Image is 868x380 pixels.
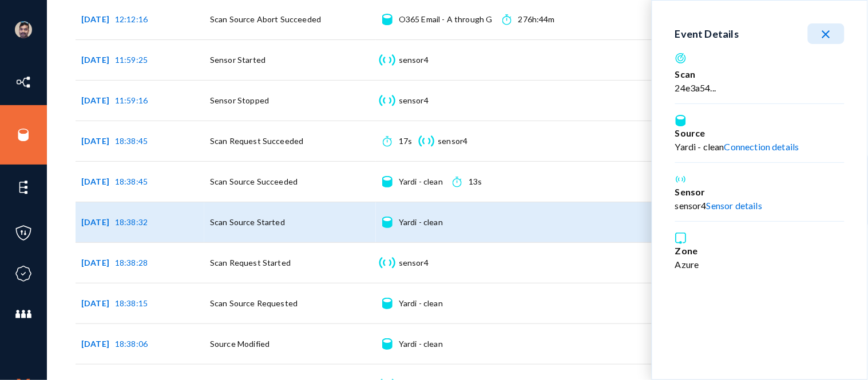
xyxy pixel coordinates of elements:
span: Scan Request Succeeded [210,136,304,146]
span: [DATE] [81,298,115,308]
div: Yardi - clean [399,298,443,309]
img: icon-inventory.svg [15,74,32,91]
img: icon-sensor.svg [378,95,397,106]
img: icon-elements.svg [15,179,32,196]
span: Scan Source Abort Succeeded [210,14,321,24]
div: sensor4 [399,257,429,269]
img: icon-sensor.svg [378,54,397,66]
span: Sensor Started [210,55,265,65]
span: Scan Source Succeeded [210,177,298,186]
span: 18:38:06 [115,339,148,349]
div: 17s [399,135,412,147]
div: Yardi - clean [399,176,443,187]
img: icon-members.svg [15,306,32,323]
img: icon-source.svg [382,176,392,187]
span: Scan Source Requested [210,298,298,308]
div: sensor4 [399,95,429,106]
img: icon-source.svg [382,338,392,350]
span: 18:38:15 [115,298,148,308]
span: 11:59:16 [115,95,148,105]
span: Scan Source Started [210,217,285,227]
div: O365 Email - A through G [399,14,493,25]
span: 18:38:45 [115,136,148,146]
span: [DATE] [81,136,115,146]
img: ACg8ocK1ZkZ6gbMmCU1AeqPIsBvrTWeY1xNXvgxNjkUXxjcqAiPEIvU=s96-c [15,21,32,38]
span: Source Modified [210,339,269,349]
img: icon-sensor.svg [378,257,397,269]
span: 18:38:28 [115,258,148,267]
span: 12:12:16 [115,14,148,24]
div: sensor4 [399,54,429,66]
img: icon-time.svg [453,176,461,187]
div: 276h:44m [518,14,555,25]
span: [DATE] [81,14,115,24]
span: 18:38:45 [115,177,148,186]
span: [DATE] [81,258,115,267]
div: Yardi - clean [399,217,443,228]
img: icon-compliance.svg [15,265,32,282]
img: icon-sources.svg [15,126,32,143]
div: 13s [469,176,482,187]
span: [DATE] [81,217,115,227]
span: [DATE] [81,339,115,349]
span: [DATE] [81,177,115,186]
span: [DATE] [81,95,115,105]
img: icon-sensor.svg [417,135,436,147]
img: icon-source.svg [382,298,392,309]
span: [DATE] [81,55,115,65]
img: icon-source.svg [382,14,392,25]
img: icon-time.svg [502,14,511,25]
img: icon-policies.svg [15,225,32,242]
div: sensor4 [438,135,467,147]
span: 18:38:32 [115,217,148,227]
div: Yardi - clean [399,338,443,350]
span: Sensor Stopped [210,95,269,105]
span: 11:59:25 [115,55,148,65]
img: icon-source.svg [382,217,392,228]
span: Scan Request Started [210,258,291,267]
img: icon-time.svg [383,135,391,147]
